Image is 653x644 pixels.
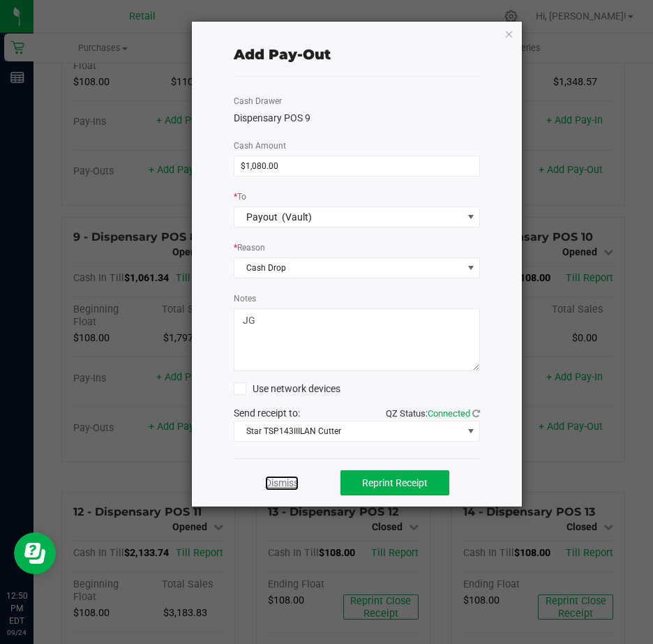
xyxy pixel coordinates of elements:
label: Notes [234,292,256,305]
span: Connected [428,408,470,419]
span: Send receipt to: [234,407,300,419]
div: Add Pay-Out [234,44,331,65]
label: Reason [234,241,265,254]
span: QZ Status: [386,408,480,419]
label: Use network devices [234,382,340,396]
span: Star TSP143IIILAN Cutter [234,421,463,441]
span: Cash Drop [234,258,463,278]
iframe: Resource center [14,532,56,574]
div: Dispensary POS 9 [234,111,481,126]
span: (Vault) [282,211,312,223]
span: Reprint Receipt [362,477,428,488]
label: To [234,190,246,203]
label: Cash Drawer [234,95,282,107]
button: Reprint Receipt [340,470,449,495]
span: Payout [246,211,278,223]
span: Cash Amount [234,141,286,151]
a: Dismiss [265,476,299,491]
